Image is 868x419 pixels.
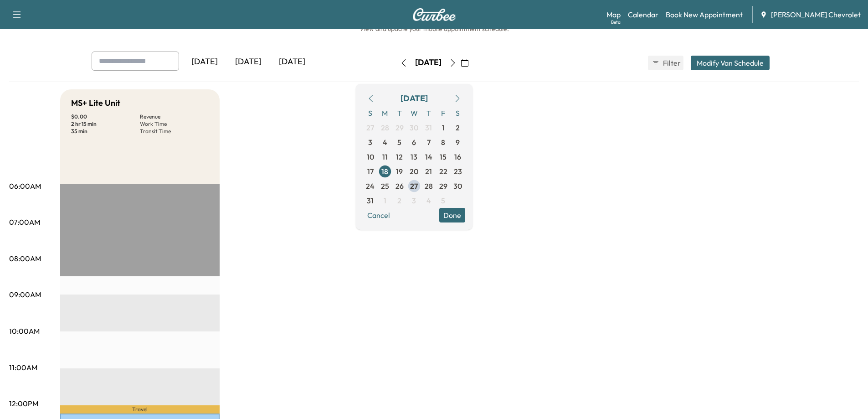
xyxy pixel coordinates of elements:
[226,52,270,72] div: [DATE]
[648,56,683,70] button: Filter
[453,181,462,191] span: 30
[396,166,403,177] span: 19
[412,8,456,21] img: Curbee Logo
[436,106,451,120] span: F
[425,166,432,177] span: 21
[9,181,41,191] p: 06:00AM
[381,181,389,191] span: 25
[140,120,209,128] p: Work Time
[383,137,387,148] span: 4
[411,151,417,162] span: 13
[451,106,465,120] span: S
[71,128,140,135] p: 35 min
[71,113,140,120] p: $ 0.00
[663,57,679,68] span: Filter
[456,122,460,133] span: 2
[441,195,445,206] span: 5
[771,9,861,20] span: [PERSON_NAME] Chevrolet
[71,97,120,109] h5: MS+ Lite Unit
[440,151,447,162] span: 15
[666,9,743,20] a: Book New Appointment
[183,52,226,72] div: [DATE]
[395,122,404,133] span: 29
[378,106,392,120] span: M
[366,181,375,191] span: 24
[396,151,403,162] span: 12
[9,326,40,336] p: 10:00AM
[410,181,418,191] span: 27
[384,195,386,206] span: 1
[628,9,658,20] a: Calendar
[397,195,401,206] span: 2
[426,195,431,206] span: 4
[363,106,378,120] span: S
[441,137,445,148] span: 8
[425,181,433,191] span: 28
[427,137,431,148] span: 7
[410,166,418,177] span: 20
[395,181,404,191] span: 26
[611,19,621,26] div: Beta
[412,195,416,206] span: 3
[425,122,432,133] span: 31
[9,398,38,409] p: 12:00PM
[366,122,374,133] span: 27
[421,106,436,120] span: T
[71,120,140,128] p: 2 hr 15 min
[9,289,41,300] p: 09:00AM
[9,217,40,228] p: 07:00AM
[381,166,388,177] span: 18
[454,166,462,177] span: 23
[401,92,428,105] div: [DATE]
[407,106,421,120] span: W
[456,137,460,148] span: 9
[9,253,41,264] p: 08:00AM
[442,122,445,133] span: 1
[60,405,220,413] p: Travel
[410,122,418,133] span: 30
[9,362,37,373] p: 11:00AM
[382,151,388,162] span: 11
[415,57,442,68] div: [DATE]
[392,106,407,120] span: T
[454,151,461,162] span: 16
[367,195,374,206] span: 31
[363,208,394,222] button: Cancel
[439,181,447,191] span: 29
[367,151,374,162] span: 10
[397,137,401,148] span: 5
[140,113,209,120] p: Revenue
[439,166,447,177] span: 22
[381,122,389,133] span: 28
[439,208,465,222] button: Done
[140,128,209,135] p: Transit Time
[425,151,432,162] span: 14
[270,52,314,72] div: [DATE]
[367,166,374,177] span: 17
[691,56,770,70] button: Modify Van Schedule
[412,137,416,148] span: 6
[606,9,621,20] a: MapBeta
[368,137,372,148] span: 3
